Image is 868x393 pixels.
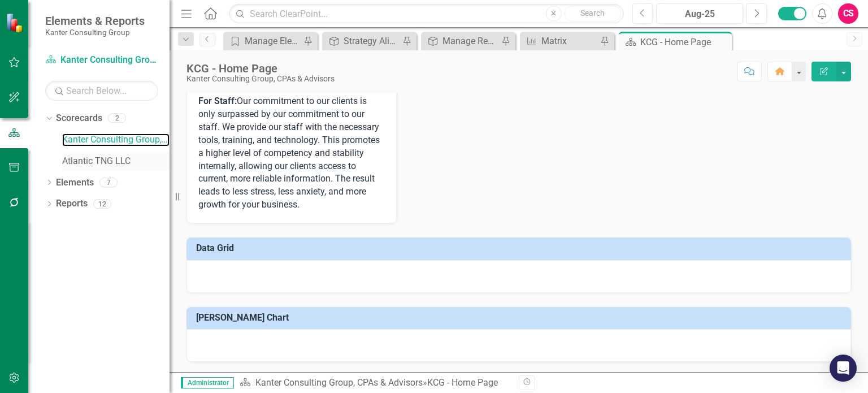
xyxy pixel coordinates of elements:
small: Kanter Consulting Group [45,28,145,37]
button: CS [838,3,858,24]
div: KCG - Home Page [640,35,729,49]
h3: [PERSON_NAME] Chart [196,313,845,323]
a: Kanter Consulting Group, CPAs & Advisors [62,133,170,146]
p: Our commitment to our clients is only surpassed by our commitment to our staff. We provide our st... [198,93,385,211]
input: Search ClearPoint... [229,4,623,24]
div: Aug-25 [660,7,739,21]
a: Atlantic TNG LLC [62,155,170,168]
div: Matrix [541,34,597,48]
div: KCG - Home Page [186,62,335,75]
img: ClearPoint Strategy [6,13,25,33]
div: 2 [108,114,126,123]
div: 7 [99,178,118,187]
div: Strategy Alignment Report [344,34,400,48]
div: Manage Elements [245,34,301,48]
a: Scorecards [56,112,102,125]
button: Search [565,6,621,21]
a: Strategy Alignment Report [325,34,400,48]
a: Matrix [523,34,597,48]
a: Manage Reports [424,34,498,48]
div: 12 [93,199,111,209]
h3: Data Grid [196,243,845,253]
strong: For Staff: [198,96,237,106]
span: Administrator [181,377,234,388]
div: Manage Reports [442,34,498,48]
a: Elements [56,176,94,189]
div: KCG - Home Page [427,377,498,388]
span: Elements & Reports [45,14,145,28]
div: » [240,377,510,390]
a: Kanter Consulting Group, CPAs & Advisors [45,54,158,67]
a: Manage Elements [226,34,301,48]
div: Kanter Consulting Group, CPAs & Advisors [186,75,335,83]
a: Kanter Consulting Group, CPAs & Advisors [255,377,423,388]
button: Aug-25 [656,3,743,24]
input: Search Below... [45,81,158,101]
a: Reports [56,197,88,210]
span: Search [580,8,605,18]
div: Open Intercom Messenger [830,355,857,382]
